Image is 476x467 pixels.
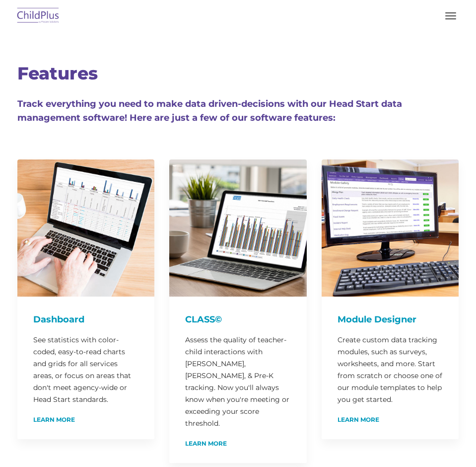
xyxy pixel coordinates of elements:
a: Learn More [185,441,227,447]
img: ModuleDesigner750 [322,159,459,297]
img: ChildPlus by Procare Solutions [15,4,62,28]
img: CLASS-750 [169,159,306,297]
span: Track everything you need to make data driven-decisions with our Head Start data management softw... [17,98,402,123]
a: Learn More [338,417,379,423]
h4: Dashboard [33,312,138,326]
a: Learn More [33,417,75,423]
p: Create custom data tracking modules, such as surveys, worksheets, and more. Start from scratch or... [338,334,443,405]
h4: Module Designer [338,312,443,326]
p: See statistics with color-coded, easy-to-read charts and grids for all services areas, or focus o... [33,334,138,405]
p: Assess the quality of teacher-child interactions with [PERSON_NAME], [PERSON_NAME], & Pre-K track... [185,334,290,429]
img: Dash [17,159,154,297]
h4: CLASS© [185,312,290,326]
span: Features [17,63,98,84]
